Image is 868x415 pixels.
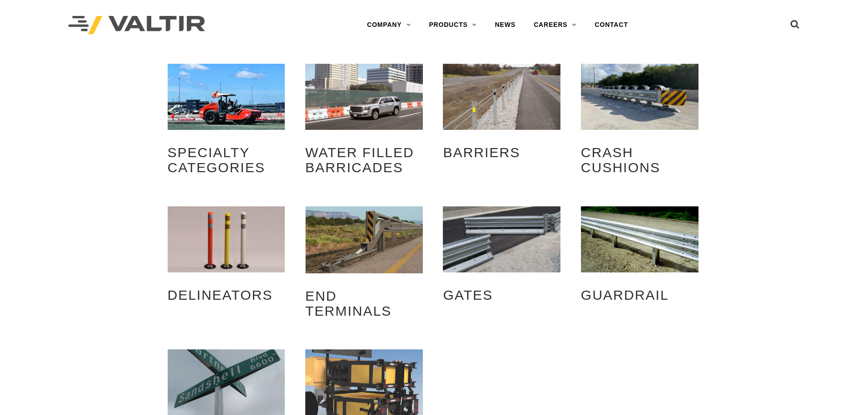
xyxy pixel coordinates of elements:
[168,64,285,182] a: Visit product category Specialty Categories
[486,16,524,34] a: NEWS
[581,206,699,272] img: Guardrail
[581,206,699,309] a: Visit product category Guardrail
[420,16,486,34] a: PRODUCTS
[168,206,285,309] a: Visit product category Delineators
[68,16,205,35] img: Valtir
[443,281,560,309] h2: Gates
[305,282,423,325] h2: End Terminals
[443,206,560,309] a: Visit product category Gates
[581,281,699,309] h2: Guardrail
[305,64,423,130] img: Water Filled Barricades
[524,16,586,34] a: CAREERS
[168,281,285,309] h2: Delineators
[443,138,560,167] h2: Barriers
[305,138,423,182] h2: Water Filled Barricades
[443,64,560,130] img: Barriers
[443,64,560,167] a: Visit product category Barriers
[586,16,637,34] a: CONTACT
[305,64,423,182] a: Visit product category Water Filled Barricades
[358,16,420,34] a: COMPANY
[168,138,285,182] h2: Specialty Categories
[168,206,285,272] img: Delineators
[443,206,560,272] img: Gates
[581,138,699,182] h2: Crash Cushions
[581,64,699,182] a: Visit product category Crash Cushions
[581,64,699,130] img: Crash Cushions
[305,206,423,273] img: End Terminals
[168,64,285,130] img: Specialty Categories
[305,206,423,325] a: Visit product category End Terminals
